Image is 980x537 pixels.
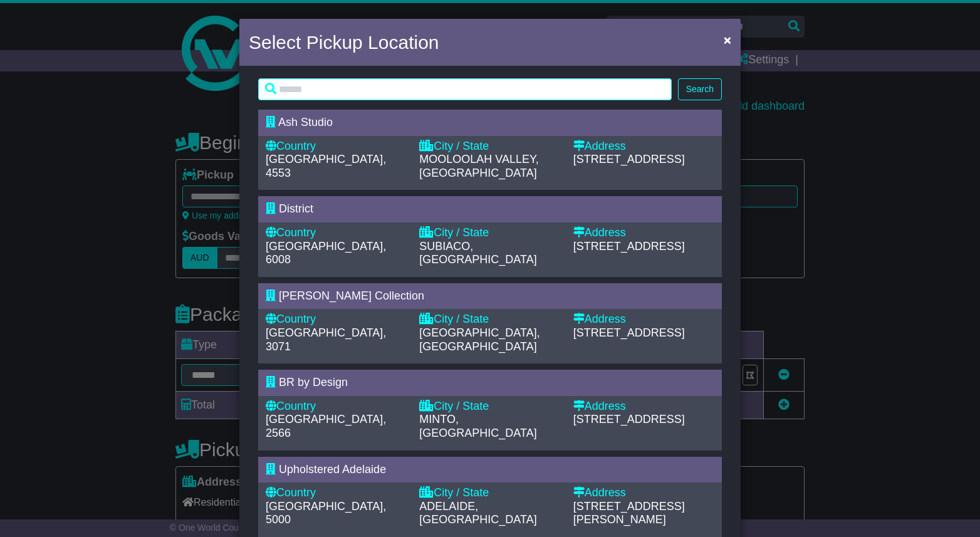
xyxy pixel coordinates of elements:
span: [STREET_ADDRESS][PERSON_NAME] [573,500,685,526]
div: City / State [419,486,560,500]
span: [GEOGRAPHIC_DATA], 3071 [266,326,386,353]
span: Ash Studio [278,116,333,128]
span: District [279,202,313,215]
span: [STREET_ADDRESS] [573,240,685,253]
span: [GEOGRAPHIC_DATA], 5000 [266,500,386,526]
span: SUBIACO, [GEOGRAPHIC_DATA] [419,240,536,266]
div: Address [573,486,714,500]
div: Address [573,226,714,240]
span: [STREET_ADDRESS] [573,326,685,339]
span: [GEOGRAPHIC_DATA], [GEOGRAPHIC_DATA] [419,326,540,353]
div: City / State [419,226,560,240]
span: [GEOGRAPHIC_DATA], 6008 [266,240,386,266]
span: [STREET_ADDRESS] [573,413,685,425]
span: [GEOGRAPHIC_DATA], 2566 [266,413,386,439]
span: Upholstered Adelaide [279,463,386,476]
div: Country [266,226,407,240]
span: BR by Design [279,376,348,388]
button: Close [717,27,738,53]
div: Address [573,400,714,414]
div: Address [573,140,714,154]
span: ADELAIDE, [GEOGRAPHIC_DATA] [419,500,536,526]
div: Country [266,400,407,414]
span: × [724,33,731,47]
div: Country [266,313,407,326]
div: Address [573,313,714,326]
div: City / State [419,400,560,414]
span: [GEOGRAPHIC_DATA], 4553 [266,153,386,179]
span: MOOLOOLAH VALLEY, [GEOGRAPHIC_DATA] [419,153,538,179]
span: [STREET_ADDRESS] [573,153,685,165]
span: [PERSON_NAME] Collection [279,289,424,302]
span: MINTO, [GEOGRAPHIC_DATA] [419,413,536,439]
div: City / State [419,313,560,326]
div: Country [266,140,407,154]
button: Search [678,78,722,100]
h4: Select Pickup Location [249,28,439,56]
div: Country [266,486,407,500]
div: City / State [419,140,560,154]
